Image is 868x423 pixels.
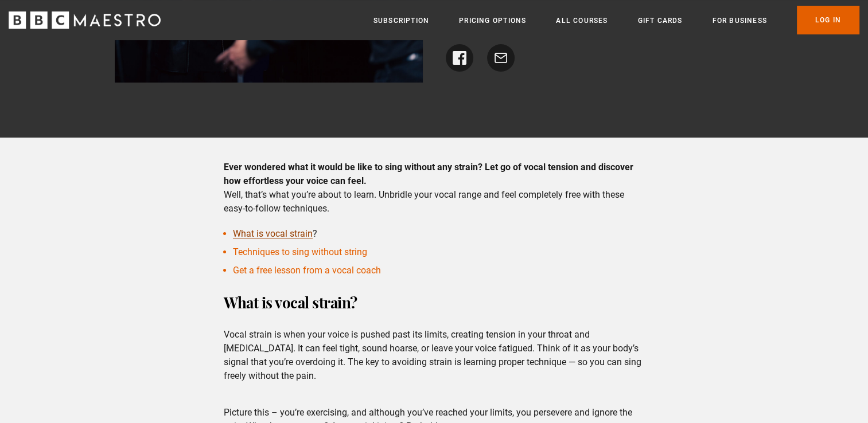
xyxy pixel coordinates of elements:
[224,160,644,216] p: Well, that’s what you’re about to learn. Unbridle your vocal range and feel completely free with ...
[233,265,381,276] a: Get a free lesson from a vocal coach
[233,228,313,239] a: What is vocal strain
[233,227,644,241] li: ?
[224,289,644,316] h3: What is vocal strain?
[712,15,766,26] a: For business
[373,6,859,34] nav: Primary
[459,15,526,26] a: Pricing Options
[373,15,429,26] a: Subscription
[224,328,644,383] p: Vocal strain is when your voice is pushed past its limits, creating tension in your throat and [M...
[556,15,608,26] a: All Courses
[9,11,161,29] svg: BBC Maestro
[637,15,682,26] a: Gift Cards
[797,6,859,34] a: Log In
[224,162,633,186] strong: Ever wondered what it would be like to sing without any strain? Let go of vocal tension and disco...
[233,246,367,257] a: Techniques to sing without string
